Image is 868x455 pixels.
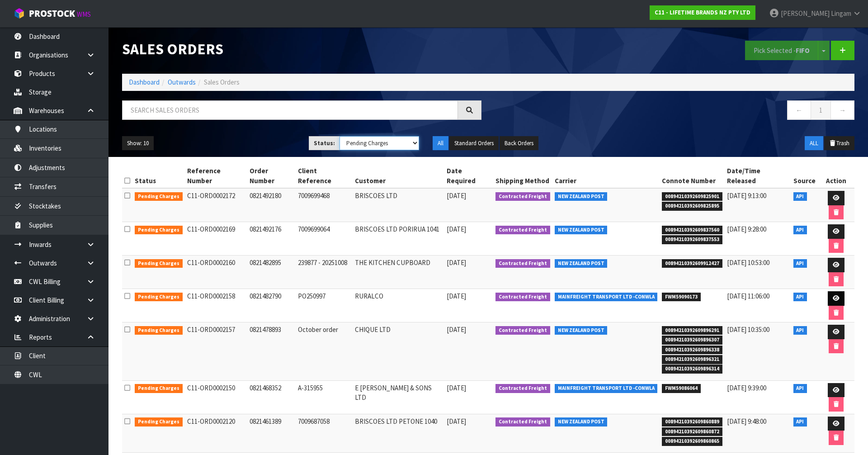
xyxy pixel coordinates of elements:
[122,136,154,151] button: Show: 10
[745,41,818,60] button: Pick Selected -FIFO
[811,100,831,120] a: 1
[447,191,466,200] span: [DATE]
[353,289,444,322] td: RURALCO
[830,100,854,120] a: →
[662,427,722,436] span: 00894210392609860872
[787,100,811,120] a: ←
[727,417,766,426] span: [DATE] 9:48:00
[135,384,183,393] span: Pending Charges
[662,192,722,201] span: 00894210392609825901
[555,226,608,235] span: NEW ZEALAND POST
[447,417,466,426] span: [DATE]
[725,164,791,188] th: Date/Time Released
[296,289,353,322] td: PO250997
[555,384,658,393] span: MAINFREIGHT TRANSPORT LTD -CONWLA
[662,365,722,374] span: 00894210392609896314
[662,202,722,211] span: 00894210392609825895
[247,322,296,381] td: 0821478893
[727,292,769,300] span: [DATE] 11:06:00
[296,222,353,256] td: 7009699064
[495,192,550,201] span: Contracted Freight
[447,258,466,267] span: [DATE]
[650,5,755,20] a: C11 - LIFETIME BRANDS NZ PTY LTD
[495,326,550,335] span: Contracted Freight
[247,380,296,414] td: 0821468352
[793,293,807,302] span: API
[662,226,722,235] span: 00894210392609837560
[727,225,766,233] span: [DATE] 9:28:00
[29,8,75,19] span: ProStock
[353,164,444,188] th: Customer
[296,414,353,453] td: 7009687058
[495,259,550,268] span: Contracted Freight
[314,139,335,147] strong: Status:
[77,10,91,19] small: WMS
[353,380,444,414] td: E [PERSON_NAME] & SONS LTD
[247,188,296,222] td: 0821492180
[662,326,722,335] span: 00894210392609896291
[781,9,830,18] span: [PERSON_NAME]
[662,293,701,302] span: FWM59090173
[296,380,353,414] td: A-315955
[662,259,722,268] span: 00894210392609912427
[122,100,458,120] input: Search sales orders
[727,325,769,334] span: [DATE] 10:35:00
[793,259,807,268] span: API
[495,384,550,393] span: Contracted Freight
[296,256,353,289] td: 239877 - 20251008
[793,384,807,393] span: API
[185,256,248,289] td: C11-ORD0002160
[433,136,448,151] button: All
[135,326,183,335] span: Pending Charges
[185,414,248,453] td: C11-ORD0002120
[444,164,494,188] th: Date Required
[135,192,183,201] span: Pending Charges
[353,322,444,381] td: CHIQUE LTD
[168,78,196,86] a: Outwards
[296,164,353,188] th: Client Reference
[247,256,296,289] td: 0821482895
[185,188,248,222] td: C11-ORD0002172
[727,191,766,200] span: [DATE] 9:13:00
[796,46,810,55] strong: FIFO
[135,259,183,268] span: Pending Charges
[132,164,185,188] th: Status
[495,100,854,123] nav: Page navigation
[495,226,550,235] span: Contracted Freight
[493,164,552,188] th: Shipping Method
[135,226,183,235] span: Pending Charges
[447,384,466,392] span: [DATE]
[204,78,240,86] span: Sales Orders
[727,384,766,392] span: [DATE] 9:39:00
[296,188,353,222] td: 7009699468
[353,256,444,289] td: THE KITCHEN CUPBOARD
[185,289,248,322] td: C11-ORD0002158
[805,136,823,151] button: ALL
[793,326,807,335] span: API
[662,235,722,244] span: 00894210392609837553
[185,322,248,381] td: C11-ORD0002157
[449,136,499,151] button: Standard Orders
[662,437,722,446] span: 00894210392609860865
[662,346,722,355] span: 00894210392609896338
[185,380,248,414] td: C11-ORD0002150
[662,417,722,427] span: 00894210392609860889
[660,164,725,188] th: Connote Number
[662,384,701,393] span: FWM59086064
[185,222,248,256] td: C11-ORD0002169
[791,164,818,188] th: Source
[135,293,183,302] span: Pending Charges
[495,417,550,427] span: Contracted Freight
[353,222,444,256] td: BRISCOES LTD PORIRUA 1041
[353,414,444,453] td: BRISCOES LTD PETONE 1040
[662,355,722,364] span: 00894210392609896321
[247,222,296,256] td: 0821492176
[353,188,444,222] td: BRISCOES LTD
[495,293,550,302] span: Contracted Freight
[447,292,466,300] span: [DATE]
[555,293,658,302] span: MAINFREIGHT TRANSPORT LTD -CONWLA
[122,41,481,57] h1: Sales Orders
[555,259,608,268] span: NEW ZEALAND POST
[247,289,296,322] td: 0821482790
[818,164,854,188] th: Action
